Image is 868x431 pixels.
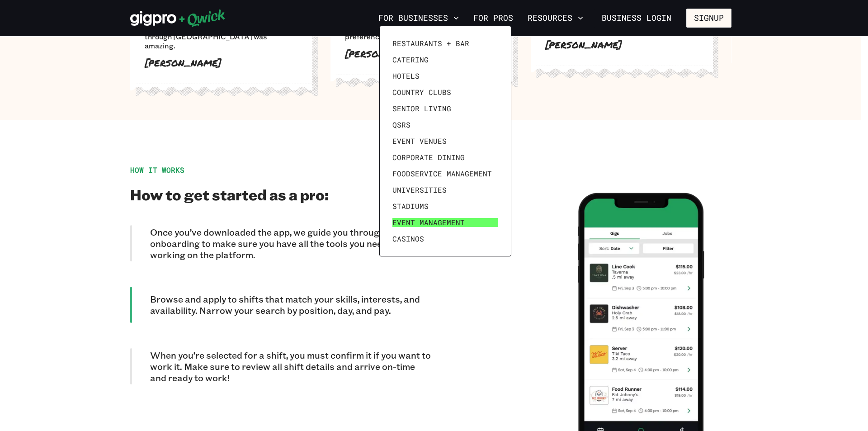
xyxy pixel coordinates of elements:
[392,71,420,81] span: Hotels
[392,202,429,211] span: Stadiums
[392,218,465,227] span: Event Management
[392,137,447,146] span: Event Venues
[392,120,410,129] span: QSRs
[392,88,451,97] span: Country Clubs
[392,153,465,162] span: Corporate Dining
[392,104,451,113] span: Senior Living
[392,169,492,178] span: Foodservice Management
[392,55,429,64] span: Catering
[392,185,447,194] span: Universities
[392,234,424,243] span: Casinos
[392,39,469,48] span: Restaurants + Bar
